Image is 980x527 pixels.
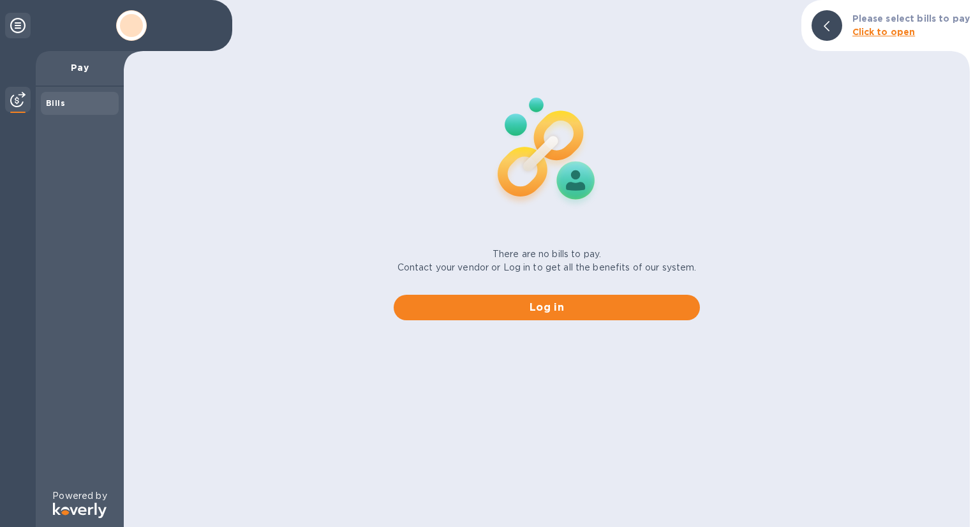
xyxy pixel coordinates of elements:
b: Bills [46,98,65,108]
p: Pay [46,61,114,74]
p: Powered by [52,489,107,503]
span: Log in [404,300,690,315]
b: Click to open [852,27,916,37]
img: Logo [53,503,107,518]
button: Log in [394,295,700,320]
p: There are no bills to pay. Contact your vendor or Log in to get all the benefits of our system. [397,248,697,274]
b: Please select bills to pay [852,13,970,24]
